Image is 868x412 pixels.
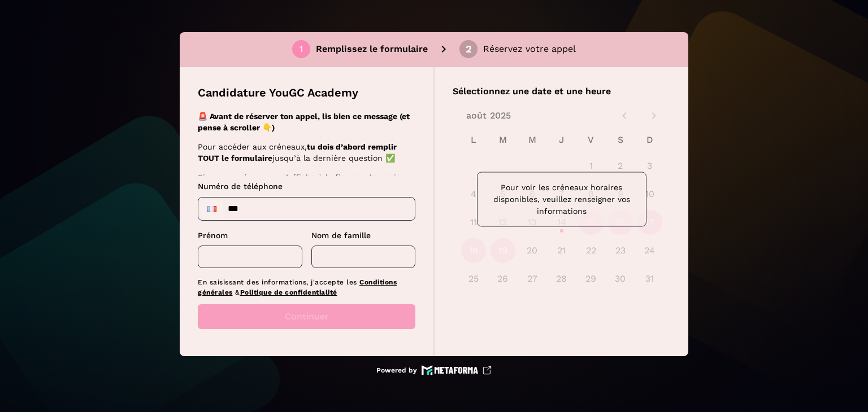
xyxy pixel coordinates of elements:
[300,44,303,54] div: 1
[487,182,637,217] p: Pour voir les créneaux horaires disponibles, veuillez renseigner vos informations
[198,172,412,194] p: Si aucun créneau ne s’affiche à la fin, pas de panique :
[198,112,410,132] strong: 🚨 Avant de réserver ton appel, lis bien ce message (et pense à scroller 👇)
[198,141,412,164] p: Pour accéder aux créneaux, jusqu’à la dernière question ✅
[198,278,397,296] a: Conditions générales
[198,231,228,240] span: Prénom
[198,277,415,297] p: En saisissant des informations, j'accepte les
[316,42,428,56] p: Remplissez le formulaire
[376,366,417,375] p: Powered by
[201,200,223,218] div: France: + 33
[483,42,576,56] p: Réservez votre appel
[198,182,283,191] span: Numéro de téléphone
[466,44,472,54] div: 2
[240,288,337,296] a: Politique de confidentialité
[376,365,492,375] a: Powered by
[311,231,371,240] span: Nom de famille
[198,85,358,100] p: Candidature YouGC Academy
[453,85,670,98] p: Sélectionnez une date et une heure
[235,288,240,296] span: &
